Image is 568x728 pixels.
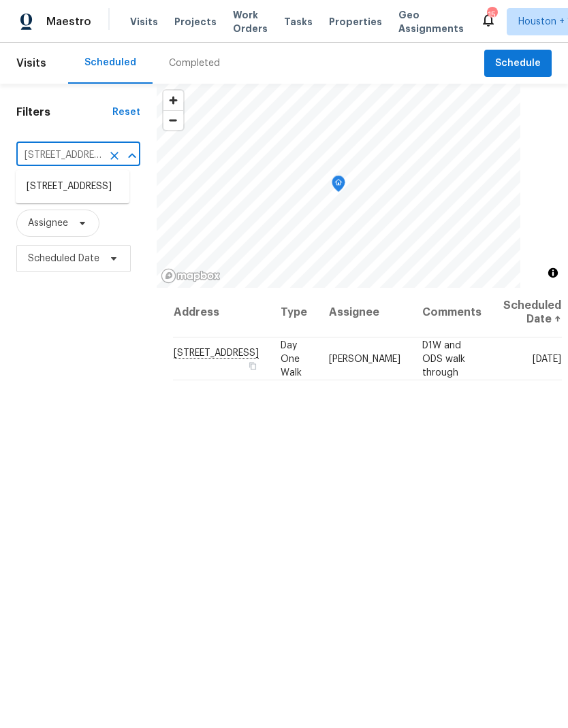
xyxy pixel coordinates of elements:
th: Type [270,288,318,337]
span: Day One Walk [281,340,302,377]
div: Map marker [332,176,345,197]
th: Scheduled Date ↑ [492,288,562,337]
button: Zoom out [163,110,183,130]
button: Copy Address [247,359,259,371]
span: [PERSON_NAME] [329,354,400,363]
span: Projects [174,15,217,29]
button: Clear [105,146,124,165]
span: Maestro [46,15,91,29]
span: D1W and ODS walk through [422,340,465,377]
span: Properties [329,15,382,29]
th: Assignee [318,288,411,337]
span: Scheduled Date [28,252,99,265]
button: Close [123,146,142,165]
span: Visits [130,15,158,29]
a: Mapbox homepage [161,268,221,284]
th: Address [173,288,270,337]
canvas: Map [157,84,520,288]
span: Toggle attribution [549,265,557,280]
button: Toggle attribution [545,265,561,281]
button: Zoom in [163,90,183,110]
span: Work Orders [233,8,268,35]
th: Comments [411,288,492,337]
li: [STREET_ADDRESS] [16,176,129,198]
span: Zoom out [163,111,183,130]
button: Schedule [484,50,552,78]
input: Search for an address... [16,145,102,166]
h1: Filters [16,105,112,119]
div: Reset [112,105,140,119]
span: Tasks [284,17,313,27]
span: Visits [16,48,46,78]
div: Scheduled [84,56,136,69]
span: Geo Assignments [398,8,464,35]
div: Completed [169,56,220,70]
span: Schedule [495,55,541,72]
div: 15 [487,8,496,22]
span: Assignee [28,216,68,230]
span: [DATE] [533,354,561,363]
